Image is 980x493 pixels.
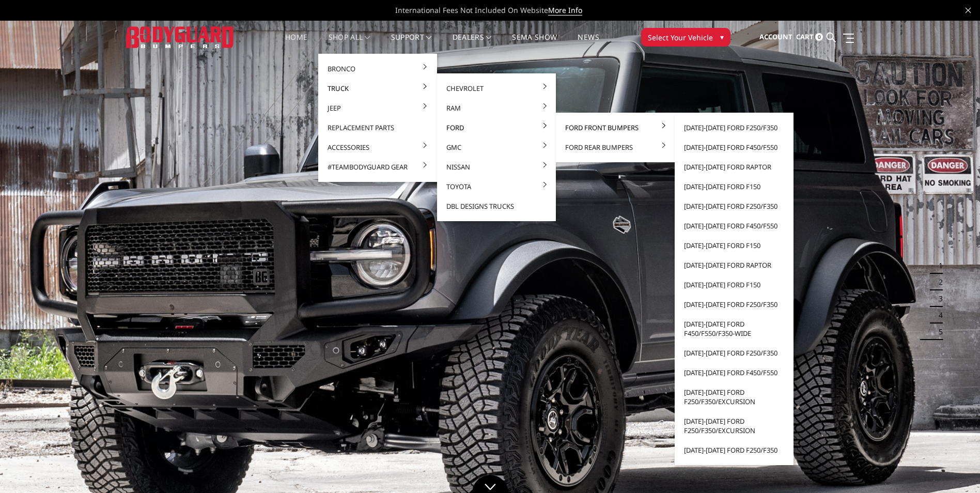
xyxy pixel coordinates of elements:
button: Select Your Vehicle [641,28,730,47]
a: Ford Front Bumpers [560,118,671,137]
span: Cart [796,32,814,41]
a: Click to Down [472,475,508,493]
a: [DATE]-[DATE] Ford Raptor [679,255,789,275]
a: Jeep [322,98,433,118]
a: Ram [441,98,552,118]
button: 1 of 5 [932,257,943,274]
button: 5 of 5 [932,323,943,340]
a: [DATE]-[DATE] Ford F250/F350 [679,295,789,314]
iframe: Chat Widget [928,443,980,493]
a: #TeamBodyguard Gear [322,157,433,177]
a: Replacement Parts [322,118,433,137]
a: Ford Rear Bumpers [560,137,671,157]
a: [DATE]-[DATE] Ford F250/F350/Excursion [679,411,789,440]
a: SEMA Show [512,34,557,54]
img: BODYGUARD BUMPERS [126,26,235,48]
a: Account [759,23,792,51]
a: [DATE]-[DATE] Ford F450/F550/F350-wide [679,314,789,343]
a: Bronco [322,59,433,79]
a: [DATE]-[DATE] Ford F450/F550 [679,363,789,382]
span: Select Your Vehicle [648,32,713,43]
a: Ford [441,118,552,137]
a: Accessories [322,137,433,157]
a: Truck [322,79,433,98]
a: [DATE]-[DATE] Ford F250/F350 [679,343,789,363]
span: ▾ [720,32,724,42]
span: Account [759,32,792,41]
a: [DATE]-[DATE] Ford F250/F350 [679,118,789,137]
a: [DATE]-[DATE] Ford F150 [679,236,789,255]
a: GMC [441,137,552,157]
a: shop all [329,34,370,54]
a: Nissan [441,157,552,177]
a: News [578,34,599,54]
a: Cart 0 [796,23,823,51]
button: 4 of 5 [932,307,943,323]
a: [DATE]-[DATE] Ford F250/F350 [679,196,789,216]
a: Dealers [453,34,492,54]
button: 2 of 5 [932,274,943,290]
a: Support [391,34,432,54]
a: More Info [548,5,582,16]
a: [DATE]-[DATE] Ford F450/F550 [679,137,789,157]
a: [DATE]-[DATE] Ford F250/F350 [679,440,789,460]
a: [DATE]-[DATE] Ford F150 [679,275,789,295]
a: [DATE]-[DATE] Ford F450/F550 [679,216,789,236]
a: Toyota [441,177,552,196]
a: [DATE]-[DATE] Ford F250/F350/Excursion [679,382,789,411]
a: Chevrolet [441,79,552,98]
a: Home [285,34,307,54]
a: DBL Designs Trucks [441,196,552,216]
a: [DATE]-[DATE] Ford F150 [679,177,789,196]
a: [DATE]-[DATE] Ford Raptor [679,157,789,177]
span: 0 [815,33,823,41]
button: 3 of 5 [932,290,943,307]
